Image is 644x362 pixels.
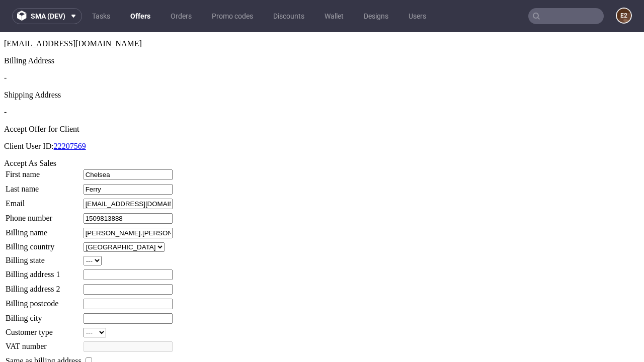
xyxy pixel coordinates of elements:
td: Billing name [5,195,82,207]
span: sma (dev) [31,13,65,20]
a: Tasks [86,8,116,24]
td: Billing address 2 [5,251,82,263]
a: Discounts [267,8,310,24]
td: Billing postcode [5,266,82,278]
td: Last name [5,151,82,163]
a: Promo codes [206,8,259,24]
div: Billing Address [4,24,640,33]
td: VAT number [5,309,82,320]
td: Same as billing address [5,323,82,334]
button: sma (dev) [12,8,82,24]
p: Client User ID: [4,110,640,119]
td: Phone number [5,180,82,192]
td: Billing state [5,223,82,234]
div: Accept As Sales [4,127,640,136]
td: Email [5,166,82,177]
a: 22207569 [54,110,86,118]
a: Designs [358,8,394,24]
figcaption: e2 [617,9,631,23]
div: Shipping Address [4,58,640,67]
a: Wallet [318,8,350,24]
td: First name [5,137,82,148]
a: Users [403,8,432,24]
td: Customer type [5,295,82,306]
td: Billing city [5,281,82,292]
span: - [4,41,7,50]
a: Orders [165,8,198,24]
div: Accept Offer for Client [4,93,640,102]
a: Offers [124,8,156,24]
td: Billing address 1 [5,237,82,248]
span: [EMAIL_ADDRESS][DOMAIN_NAME] [4,7,142,16]
span: - [4,75,7,84]
td: Billing country [5,210,82,220]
